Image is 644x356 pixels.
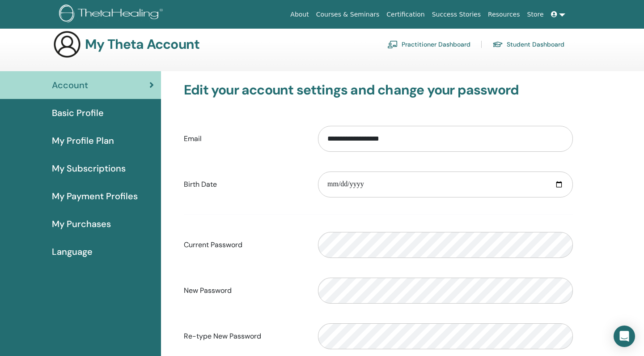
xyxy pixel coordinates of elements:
a: Student Dashboard [492,37,564,51]
label: Birth Date [177,176,311,193]
label: Email [177,130,311,147]
a: Success Stories [428,6,484,23]
h3: My Theta Account [85,36,199,52]
span: My Profile Plan [52,134,114,147]
img: generic-user-icon.jpg [53,30,81,59]
span: My Subscriptions [52,162,126,175]
a: Courses & Seminars [313,6,383,23]
span: My Payment Profiles [52,189,138,203]
a: Store [524,6,547,23]
h3: Edit your account settings and change your password [184,82,573,98]
span: Basic Profile [52,106,104,120]
div: Open Intercom Messenger [614,326,635,347]
span: Language [52,245,93,258]
span: My Purchases [52,217,111,231]
span: Account [52,78,88,92]
img: chalkboard-teacher.svg [387,40,398,48]
a: Practitioner Dashboard [387,37,470,51]
img: graduation-cap.svg [492,41,503,48]
img: logo.png [59,4,166,25]
label: Current Password [177,236,311,253]
a: Resources [484,6,524,23]
a: Certification [383,6,428,23]
a: About [287,6,312,23]
label: Re-type New Password [177,328,311,345]
label: New Password [177,282,311,299]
